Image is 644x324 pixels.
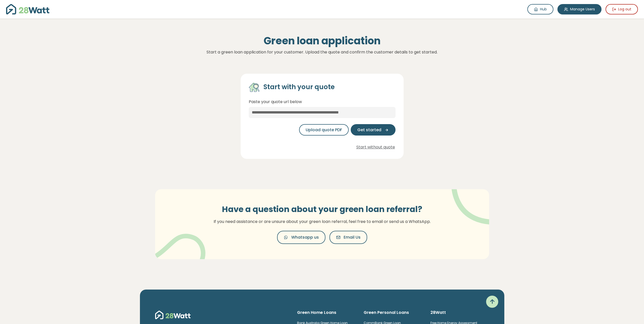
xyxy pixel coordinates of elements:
button: Email Us [329,231,367,244]
a: Hub [527,4,553,14]
img: vector [438,175,504,225]
img: 28Watt [155,310,191,320]
button: Upload quote PDF [299,124,349,136]
img: vector [152,221,205,271]
img: 28Watt [6,4,49,14]
span: Get started [357,127,381,133]
button: Whatsapp us [277,231,325,244]
button: Get started [351,124,396,136]
h6: 28Watt [430,310,489,315]
span: Email Us [344,234,361,240]
p: Start a green loan application for your customer. Upload the quote and confirm the customer detai... [149,49,495,55]
button: Start without quote [356,144,396,151]
a: Manage Users [557,4,601,14]
h6: Green Home Loans [297,310,356,315]
p: If you need assistance or are unsure about your green loan referral, feel free to email or send u... [207,218,437,225]
h6: Green Personal Loans [364,310,422,315]
h1: Green loan application [149,35,495,47]
h4: Start with your quote [263,83,335,91]
button: Log out [606,4,638,14]
h3: Have a question about your green loan referral? [207,204,437,214]
span: Whatsapp us [291,234,319,240]
p: Paste your quote url below [249,99,396,105]
span: Upload quote PDF [306,127,342,133]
